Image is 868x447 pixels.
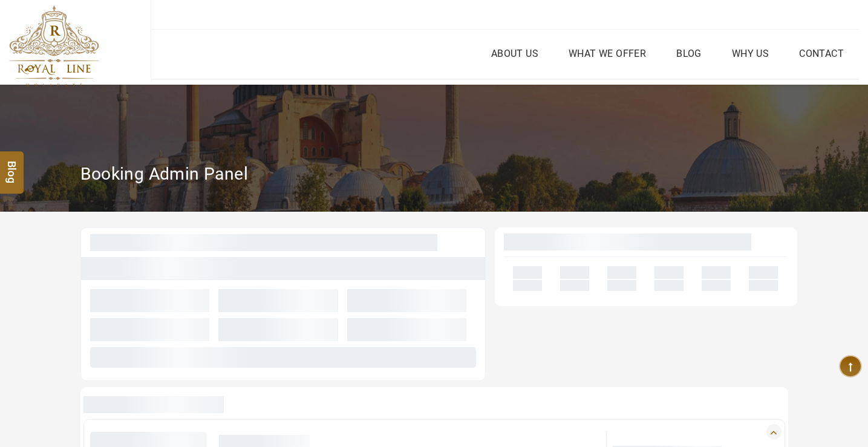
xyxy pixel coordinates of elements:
a: Blog [673,45,705,62]
a: Why Us [729,45,772,62]
a: Contact [796,45,847,62]
h2: Booking Admin Panel [80,163,249,184]
a: What we Offer [566,45,649,62]
a: About Us [488,45,541,62]
span: Blog [4,161,20,171]
img: The Royal Line Holidays [9,5,99,87]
